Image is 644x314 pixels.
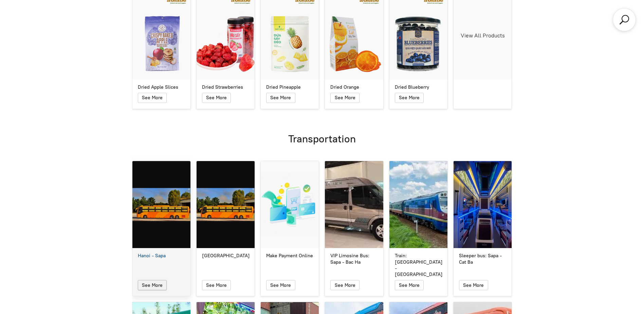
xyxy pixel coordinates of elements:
[330,253,378,265] div: VIP Limosine Bus: Sapa - Bac Ha
[454,253,512,265] a: Sleeper bus: Sapa - Cat Ba
[197,253,255,259] a: [GEOGRAPHIC_DATA]
[261,161,319,248] a: Make Payment Online
[270,282,291,288] span: See More
[261,84,319,90] a: Dried Pineapple
[395,84,442,90] div: Dried Blueberry
[206,282,227,288] span: See More
[202,280,231,290] button: See More
[270,95,291,101] span: See More
[389,161,447,248] a: Train: Hanoi - Lao Cai
[454,32,512,39] div: View All Products
[202,93,231,103] button: See More
[395,93,424,103] button: See More
[459,253,506,265] div: Sleeper bus: Sapa - Cat Ba
[202,84,249,90] div: Dried Strawberries
[197,161,255,248] a: Sapa - Noi Bai airport
[454,161,512,248] a: Sleeper bus: Sapa - Cat Ba
[132,253,190,259] a: Hanoi - Sapa
[266,93,295,103] button: See More
[395,280,424,290] button: See More
[395,253,442,278] div: Train: [GEOGRAPHIC_DATA] - [GEOGRAPHIC_DATA]
[389,253,447,278] a: Train: [GEOGRAPHIC_DATA] - [GEOGRAPHIC_DATA]
[132,132,512,145] h1: Transportation
[330,84,378,90] div: Dried Orange
[266,84,313,90] div: Dried Pineapple
[330,280,359,290] button: See More
[389,84,447,90] a: Dried Blueberry
[399,282,420,288] span: See More
[335,282,355,288] span: See More
[138,253,185,259] div: Hanoi - Sapa
[325,84,383,90] a: Dried Orange
[330,93,359,103] button: See More
[202,253,249,259] div: [GEOGRAPHIC_DATA]
[206,95,227,101] span: See More
[142,95,163,101] span: See More
[399,95,420,101] span: See More
[138,93,167,103] button: See More
[138,280,167,290] button: See More
[459,280,488,290] button: See More
[325,161,383,248] a: VIP Limosine Bus: Sapa - Bac Ha
[138,84,185,90] div: Dried Apple Slices
[266,253,313,259] div: Make Payment Online
[266,280,295,290] button: See More
[261,253,319,259] a: Make Payment Online
[132,84,190,90] a: Dried Apple Slices
[197,84,255,90] a: Dried Strawberries
[325,253,383,265] a: VIP Limosine Bus: Sapa - Bac Ha
[463,282,484,288] span: See More
[335,95,355,101] span: See More
[618,14,630,26] a: Search products
[132,161,190,248] a: Hanoi - Sapa
[142,282,163,288] span: See More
